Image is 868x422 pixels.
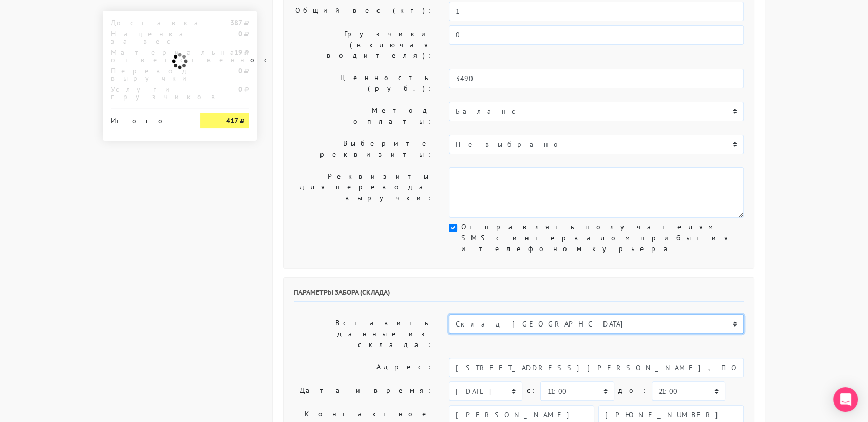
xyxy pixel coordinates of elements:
[103,86,193,100] div: Услуги грузчиков
[111,113,185,124] div: Итого
[286,25,441,65] label: Грузчики (включая водителя):
[833,387,858,412] div: Open Intercom Messenger
[286,167,441,218] label: Реквизиты для перевода выручки:
[103,19,193,26] div: Доставка
[526,381,536,399] label: c:
[103,67,193,82] div: Перевод выручки
[294,288,744,302] h6: Параметры забора (склада)
[286,69,441,98] label: Ценность (руб.):
[286,381,441,401] label: Дата и время:
[103,49,193,63] div: Материальная ответственность
[230,18,242,27] strong: 387
[103,30,193,45] div: Наценка за вес
[226,116,238,125] strong: 417
[618,381,648,399] label: до:
[286,135,441,163] label: Выберите реквизиты:
[286,358,441,377] label: Адрес:
[286,2,441,21] label: Общий вес (кг):
[461,222,744,254] label: Отправлять получателям SMS с интервалом прибытия и телефоном курьера
[171,52,189,70] img: ajax-loader.gif
[286,314,441,354] label: Вставить данные из склада:
[286,102,441,130] label: Метод оплаты:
